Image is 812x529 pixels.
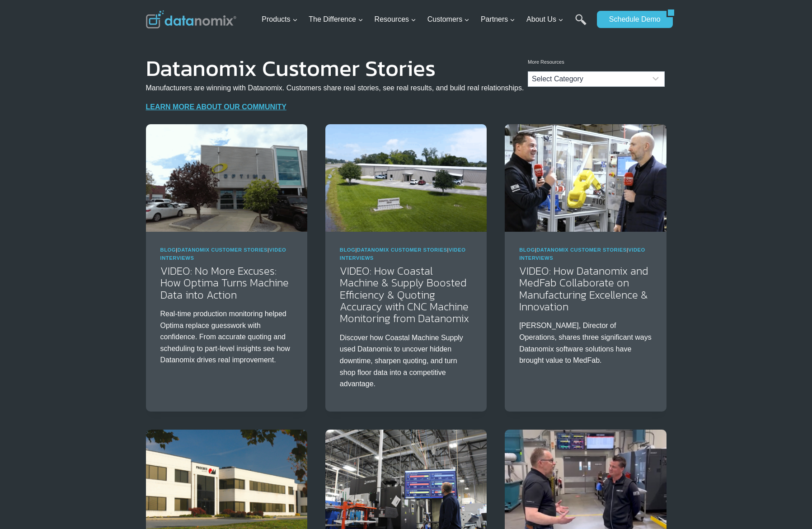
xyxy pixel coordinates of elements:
a: Datanomix Customer Stories [357,247,447,253]
span: Partners [481,14,515,25]
span: About Us [526,14,563,25]
span: The Difference [309,14,363,25]
span: Resources [375,14,416,25]
p: Real-time production monitoring helped Optima replace guesswork with confidence. From accurate qu... [160,308,293,366]
img: Discover how Optima Manufacturing uses Datanomix to turn raw machine data into real-time insights... [146,124,307,232]
img: Datanomix [146,10,236,28]
span: | | [340,247,466,261]
img: Medfab Partners on G-Code Cloud Development [505,124,666,232]
h1: Datanomix Customer Stories [146,61,524,75]
img: Coastal Machine Improves Efficiency & Quotes with Datanomix [325,124,487,232]
a: Blog [519,247,535,253]
a: Schedule Demo [597,11,666,28]
span: Products [262,14,297,25]
a: VIDEO: No More Excuses: How Optima Turns Machine Data into Action [160,263,289,303]
a: LEARN MORE ABOUT OUR COMMUNITY [146,103,286,111]
a: VIDEO: How Datanomix and MedFab Collaborate on Manufacturing Excellence & Innovation [519,263,648,314]
p: Discover how Coastal Machine Supply used Datanomix to uncover hidden downtime, sharpen quoting, a... [340,332,472,390]
a: VIDEO: How Coastal Machine & Supply Boosted Efficiency & Quoting Accuracy with CNC Machine Monito... [340,263,469,327]
nav: Primary Navigation [258,5,592,34]
a: Blog [160,247,176,253]
a: Datanomix Customer Stories [536,247,627,253]
span: | | [519,247,645,261]
p: [PERSON_NAME], Director of Operations, shares three significant ways Datanomix software solutions... [519,320,652,366]
a: Search [575,14,587,34]
span: Customers [427,14,469,25]
p: Manufacturers are winning with Datanomix. Customers share real stories, see real results, and bui... [146,82,524,94]
span: | | [160,247,286,261]
p: More Resources [528,58,665,66]
a: Blog [340,247,356,253]
a: Datanomix Customer Stories [178,247,268,253]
